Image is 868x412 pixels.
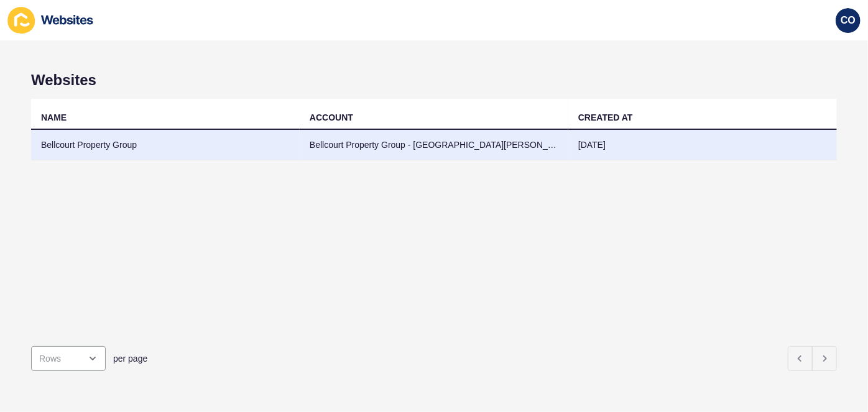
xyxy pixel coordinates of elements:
div: open menu [31,346,106,371]
span: per page [113,352,147,365]
td: [DATE] [568,130,837,160]
div: CREATED AT [578,111,633,124]
span: CO [841,14,856,27]
div: ACCOUNT [310,111,353,124]
td: Bellcourt Property Group - [GEOGRAPHIC_DATA][PERSON_NAME] [300,130,568,160]
h1: Websites [31,71,837,89]
div: NAME [41,111,67,124]
td: Bellcourt Property Group [31,130,300,160]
